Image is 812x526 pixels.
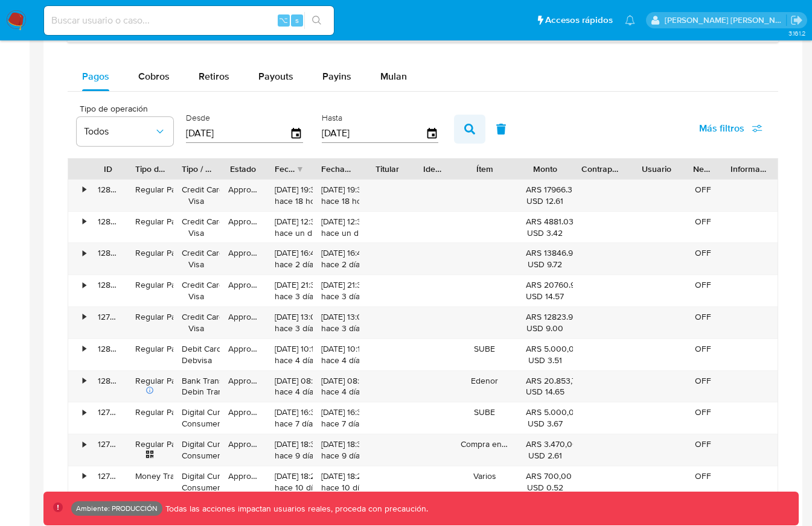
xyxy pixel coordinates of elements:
p: facundoagustin.borghi@mercadolibre.com [665,14,787,26]
input: Buscar usuario o caso... [44,13,334,28]
p: Todas las acciones impactan usuarios reales, proceda con precaución. [162,503,428,515]
p: Ambiente: PRODUCCIÓN [76,506,158,511]
button: search-icon [304,12,329,29]
a: Notificaciones [625,15,635,25]
span: ⌥ [279,14,288,26]
span: 3.161.2 [788,28,806,38]
span: Accesos rápidos [545,14,613,27]
span: s [295,14,299,26]
a: Salir [790,14,803,27]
